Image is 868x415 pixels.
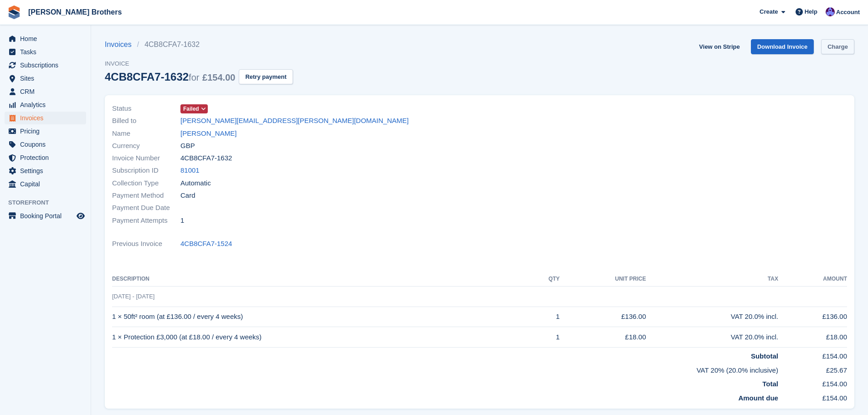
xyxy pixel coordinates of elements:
[180,103,208,114] a: Failed
[105,71,235,83] div: 4CB8CFA7-1632
[189,72,199,82] span: for
[5,72,86,85] a: menu
[560,327,646,348] td: £18.00
[751,352,778,360] strong: Subtotal
[75,210,86,221] a: Preview store
[20,178,75,190] span: Capital
[112,362,778,376] td: VAT 20% (20.0% inclusive)
[646,312,778,322] div: VAT 20.0% incl.
[20,85,75,98] span: CRM
[805,7,817,16] span: Help
[112,327,529,348] td: 1 × Protection £3,000 (at £18.00 / every 4 weeks)
[20,72,75,85] span: Sites
[20,32,75,45] span: Home
[760,7,778,16] span: Create
[180,239,232,249] a: 4CB8CFA7-1524
[112,165,180,176] span: Subscription ID
[778,327,847,348] td: £18.00
[695,39,743,54] a: View on Stripe
[20,125,75,138] span: Pricing
[112,190,180,201] span: Payment Method
[836,8,860,17] span: Account
[112,103,180,114] span: Status
[112,178,180,189] span: Collection Type
[105,39,137,50] a: Invoices
[112,116,180,126] span: Billed to
[20,46,75,58] span: Tasks
[20,59,75,72] span: Subscriptions
[560,307,646,327] td: £136.00
[821,39,854,54] a: Charge
[180,116,409,126] a: [PERSON_NAME][EMAIL_ADDRESS][PERSON_NAME][DOMAIN_NAME]
[5,46,86,58] a: menu
[105,39,293,50] nav: breadcrumbs
[646,332,778,343] div: VAT 20.0% incl.
[560,272,646,287] th: Unit Price
[5,164,86,177] a: menu
[5,138,86,151] a: menu
[180,190,195,201] span: Card
[8,198,91,207] span: Storefront
[25,5,125,20] a: [PERSON_NAME] Brothers
[646,272,778,287] th: Tax
[20,151,75,164] span: Protection
[5,98,86,111] a: menu
[5,112,86,124] a: menu
[778,375,847,389] td: £154.00
[826,7,835,16] img: Becca Clark
[5,178,86,190] a: menu
[5,151,86,164] a: menu
[20,138,75,151] span: Coupons
[5,210,86,222] a: menu
[762,380,778,388] strong: Total
[105,59,293,68] span: Invoice
[5,125,86,138] a: menu
[751,39,814,54] a: Download Invoice
[5,59,86,72] a: menu
[239,69,293,84] button: Retry payment
[180,165,200,176] a: 81001
[112,215,180,226] span: Payment Attempts
[778,307,847,327] td: £136.00
[529,307,560,327] td: 1
[112,272,529,287] th: Description
[738,394,778,402] strong: Amount due
[20,164,75,177] span: Settings
[112,239,180,249] span: Previous Invoice
[202,72,235,82] span: £154.00
[180,178,211,189] span: Automatic
[112,153,180,164] span: Invoice Number
[5,32,86,45] a: menu
[20,210,75,222] span: Booking Portal
[20,98,75,111] span: Analytics
[7,5,21,19] img: stora-icon-8386f47178a22dfd0bd8f6a31ec36ba5ce8667c1dd55bd0f319d3a0aa187defe.svg
[112,141,180,151] span: Currency
[180,153,232,164] span: 4CB8CFA7-1632
[778,362,847,376] td: £25.67
[529,327,560,348] td: 1
[778,348,847,362] td: £154.00
[180,128,236,139] a: [PERSON_NAME]
[5,85,86,98] a: menu
[183,105,199,113] span: Failed
[112,203,180,213] span: Payment Due Date
[778,389,847,404] td: £154.00
[778,272,847,287] th: Amount
[180,141,195,151] span: GBP
[112,307,529,327] td: 1 × 50ft² room (at £136.00 / every 4 weeks)
[180,215,184,226] span: 1
[20,112,75,124] span: Invoices
[529,272,560,287] th: QTY
[112,128,180,139] span: Name
[112,293,154,300] span: [DATE] - [DATE]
